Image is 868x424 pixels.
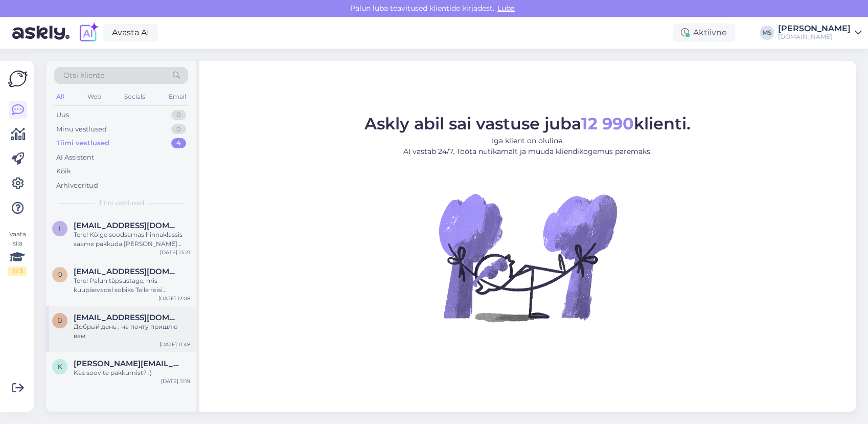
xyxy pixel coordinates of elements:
[673,24,735,42] div: Aktiivne
[778,33,851,41] div: [DOMAIN_NAME]
[364,114,691,133] span: Askly abil sai vastuse juba klienti.
[56,181,98,191] div: Arhiveeritud
[74,276,190,295] div: Tere! Palun täpsustage, mis kuupäevadel sobiks Teile reisi alustada?
[778,25,862,41] a: [PERSON_NAME][DOMAIN_NAME]
[8,230,27,276] div: Vaata siia
[581,114,634,133] b: 12 990
[56,124,107,135] div: Minu vestlused
[158,295,190,302] div: [DATE] 12:08
[760,26,774,40] div: MS
[364,136,691,157] p: Iga klient on oluline. AI vastab 24/7. Tööta nutikamalt ja muuda kliendikogemus paremaks.
[103,24,158,41] a: Avasta AI
[74,368,190,377] div: Kas soovite pakkumist? :)
[494,4,518,13] span: Luba
[171,124,186,135] div: 0
[778,25,851,33] div: [PERSON_NAME]
[54,90,66,103] div: All
[74,267,180,276] span: Ojaraul@gmail.com
[56,152,94,163] div: AI Assistent
[74,359,180,368] span: Kelly.koger1@gmail.com
[85,90,103,103] div: Web
[99,198,144,208] span: Tiimi vestlused
[122,90,147,103] div: Socials
[161,377,190,385] div: [DATE] 11:19
[59,225,61,232] span: i
[8,69,28,88] img: Askly Logo
[63,70,104,81] span: Otsi kliente
[171,138,186,148] div: 4
[57,317,62,324] span: d
[56,166,71,176] div: Kõik
[74,322,190,341] div: Добрый день , на почту пришлю вам
[74,313,180,322] span: dpuusaag13@gmail.com
[159,341,190,348] div: [DATE] 11:48
[167,90,188,103] div: Email
[171,110,186,120] div: 0
[436,165,620,349] img: No Chat active
[8,266,27,276] div: 2 / 3
[74,221,180,230] span: info@ideaarhitektid.ee
[57,271,62,278] span: O
[56,110,69,120] div: Uus
[160,249,190,256] div: [DATE] 13:21
[58,363,62,370] span: K
[56,138,109,148] div: Tiimi vestlused
[78,22,99,43] img: explore-ai
[74,230,190,249] div: Tere! Kõige soodsamas hinnaklassis saame pakkuda [PERSON_NAME] reise. Väga head pakkumised on het...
